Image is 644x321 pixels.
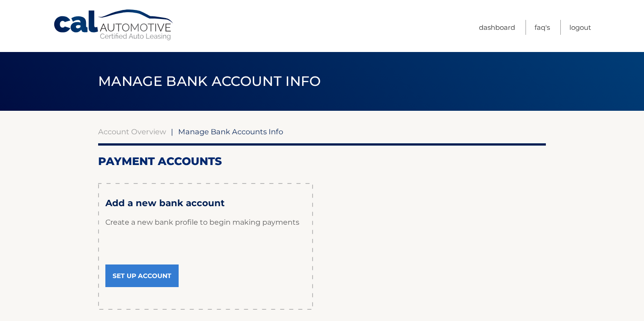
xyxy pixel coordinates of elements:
[535,20,550,35] a: FAQ's
[98,127,166,136] a: Account Overview
[178,127,283,136] span: Manage Bank Accounts Info
[171,127,173,136] span: |
[105,209,306,236] p: Create a new bank profile to begin making payments
[98,73,321,90] span: Manage Bank Account Info
[479,20,515,35] a: Dashboard
[53,9,175,41] a: Cal Automotive
[105,264,179,287] a: Set Up Account
[569,20,591,35] a: Logout
[105,198,306,209] h3: Add a new bank account
[98,155,546,168] h2: Payment Accounts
